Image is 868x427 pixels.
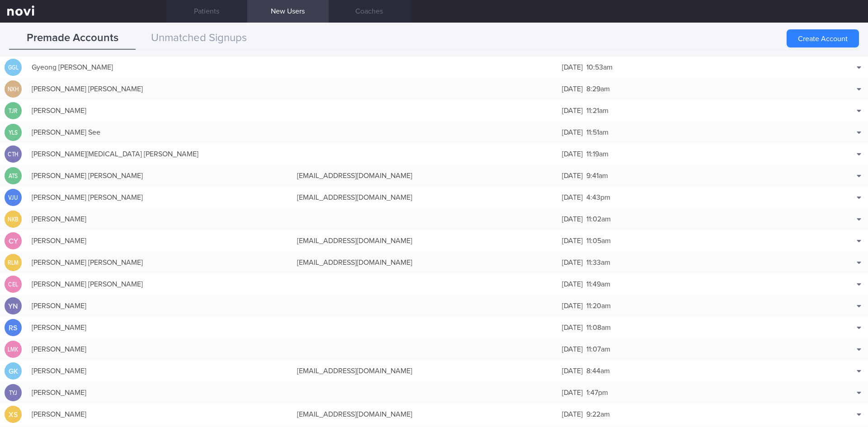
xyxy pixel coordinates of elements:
button: Premade Accounts [9,27,136,50]
div: [EMAIL_ADDRESS][DOMAIN_NAME] [292,362,558,380]
div: XS [5,406,22,423]
div: [PERSON_NAME] [27,319,292,337]
div: [PERSON_NAME] [PERSON_NAME] [27,167,292,185]
div: ATS [6,167,20,185]
div: [PERSON_NAME][MEDICAL_DATA] [PERSON_NAME] [27,145,292,163]
span: [DATE] [562,324,583,331]
span: [DATE] [562,389,583,396]
span: 9:22am [586,411,610,418]
div: CTH [6,145,20,163]
span: 4:43pm [586,194,610,201]
span: [DATE] [562,150,583,158]
span: 8:44am [586,367,610,375]
div: [PERSON_NAME] [27,384,292,402]
div: [PERSON_NAME] [27,362,292,380]
span: [DATE] [562,346,583,353]
div: [EMAIL_ADDRESS][DOMAIN_NAME] [292,232,558,250]
div: [EMAIL_ADDRESS][DOMAIN_NAME] [292,253,558,272]
div: [PERSON_NAME] [27,102,292,120]
span: 11:05am [586,237,611,244]
div: YLS [6,124,20,141]
div: CEL [6,276,20,293]
span: 8:29am [586,85,610,93]
span: 11:49am [586,281,610,288]
div: VJU [6,189,20,206]
div: [PERSON_NAME] [27,210,292,228]
div: [PERSON_NAME] [27,340,292,358]
span: 11:07am [586,346,610,353]
span: 11:08am [586,324,611,331]
span: 11:19am [586,150,609,158]
div: [PERSON_NAME] [27,232,292,250]
span: 10:53am [586,64,613,71]
span: 11:02am [586,216,611,223]
span: [DATE] [562,281,583,288]
div: RS [5,319,22,337]
span: 11:33am [586,259,610,266]
span: 1:47pm [586,389,608,396]
div: NKB [6,211,20,228]
div: [PERSON_NAME] [27,405,292,423]
div: [PERSON_NAME] [PERSON_NAME] [27,188,292,206]
div: GK [5,362,22,380]
div: RLM [6,254,20,272]
div: [EMAIL_ADDRESS][DOMAIN_NAME] [292,188,558,206]
span: [DATE] [562,172,583,179]
span: 9:41am [586,172,608,179]
span: [DATE] [562,216,583,223]
div: [PERSON_NAME] [PERSON_NAME] [27,275,292,293]
button: Unmatched Signups [136,27,262,50]
div: [EMAIL_ADDRESS][DOMAIN_NAME] [292,167,558,185]
span: [DATE] [562,237,583,244]
div: Gyeong [PERSON_NAME] [27,58,292,76]
div: TJR [6,102,20,120]
div: CY [5,232,22,250]
div: [EMAIL_ADDRESS][DOMAIN_NAME] [292,405,558,423]
span: 11:21am [586,107,609,114]
span: [DATE] [562,129,583,136]
span: [DATE] [562,85,583,93]
div: [PERSON_NAME] [27,297,292,315]
span: [DATE] [562,259,583,266]
div: [PERSON_NAME] See [27,123,292,141]
span: 11:51am [586,129,609,136]
div: YN [5,297,22,315]
div: [PERSON_NAME] [PERSON_NAME] [27,253,292,272]
div: TYJ [6,384,20,402]
button: Create Account [787,29,859,47]
span: [DATE] [562,64,583,71]
span: [DATE] [562,367,583,375]
span: [DATE] [562,194,583,201]
div: NXH [6,80,20,98]
span: 11:20am [586,302,611,310]
span: [DATE] [562,107,583,114]
span: [DATE] [562,411,583,418]
div: LMK [6,341,20,358]
div: [PERSON_NAME] [PERSON_NAME] [27,80,292,98]
span: [DATE] [562,302,583,310]
div: GGL [6,59,20,76]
